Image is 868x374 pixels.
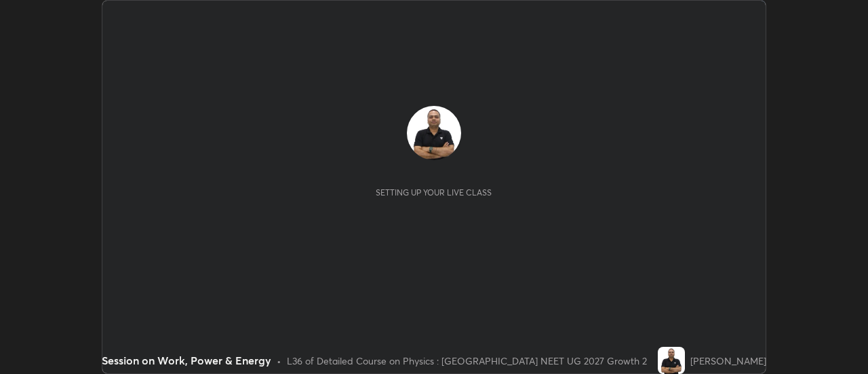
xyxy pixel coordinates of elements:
div: Session on Work, Power & Energy [102,352,271,369]
div: • [277,354,281,368]
div: [PERSON_NAME] [690,354,766,368]
div: L36 of Detailed Course on Physics : [GEOGRAPHIC_DATA] NEET UG 2027 Growth 2 [287,354,647,368]
img: c64a45410bbe405998bfe880a3b0076b.jpg [407,106,461,160]
img: c64a45410bbe405998bfe880a3b0076b.jpg [658,347,685,374]
div: Setting up your live class [376,187,492,198]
